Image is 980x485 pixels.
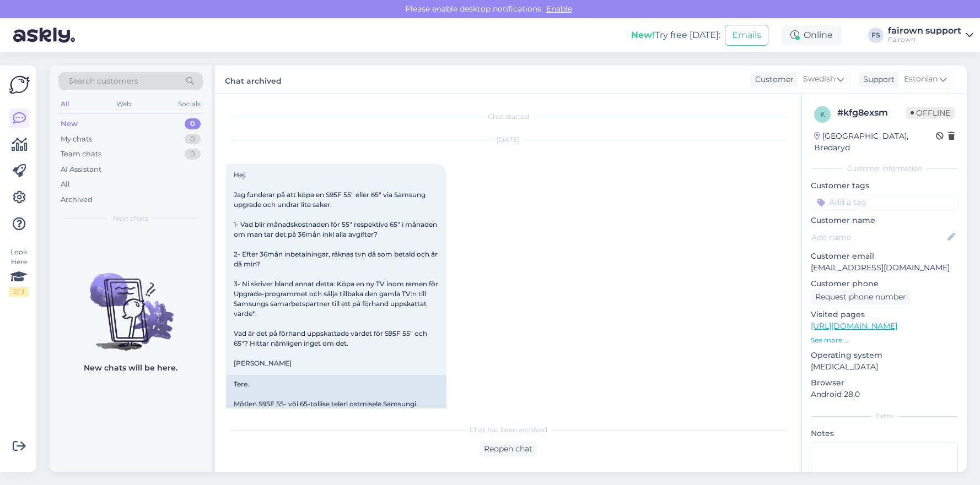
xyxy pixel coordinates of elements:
[176,97,203,111] div: Socials
[811,231,945,243] input: Add name
[811,262,958,274] p: [EMAIL_ADDRESS][DOMAIN_NAME]
[811,321,897,331] a: [URL][DOMAIN_NAME]
[185,134,201,145] div: 0
[226,135,790,145] div: [DATE]
[868,28,884,43] div: FS
[9,74,30,95] img: Askly Logo
[234,171,440,367] span: Hej. Jag funderar på att köpa en S95F 55" eller 65" via Samsung upgrade och undrar lite saker. 1-...
[888,35,961,44] div: Fairown
[904,73,938,85] span: Estonian
[725,25,768,46] button: Emails
[61,164,101,175] div: AI Assistant
[226,112,790,122] div: Chat started
[814,130,936,154] div: [GEOGRAPHIC_DATA], Bredaryd
[185,149,201,160] div: 0
[811,278,958,290] p: Customer phone
[68,75,138,87] span: Search customers
[803,73,835,85] span: Swedish
[9,247,29,297] div: Look Here
[811,377,958,389] p: Browser
[61,118,78,129] div: New
[811,215,958,226] p: Customer name
[84,362,177,374] p: New chats will be here.
[631,30,655,40] b: New!
[113,214,148,224] span: New chats
[50,253,212,352] img: No chats
[888,26,973,44] a: fairown supportFairown
[859,74,895,85] div: Support
[480,442,537,456] div: Reopen chat
[837,106,906,119] div: # kfg8exsm
[61,194,93,205] div: Archived
[811,309,958,320] p: Visited pages
[906,107,955,119] span: Offline
[811,290,911,304] div: Request phone number
[811,350,958,361] p: Operating system
[811,180,958,192] p: Customer tags
[631,29,720,42] div: Try free [DATE]:
[9,287,29,297] div: 2 / 3
[811,361,958,373] p: [MEDICAL_DATA]
[811,389,958,400] p: Android 28.0
[820,110,825,118] span: k
[543,4,575,14] span: Enable
[811,164,958,173] div: Customer information
[61,149,101,160] div: Team chats
[811,250,958,262] p: Customer email
[61,134,92,145] div: My chats
[751,74,794,85] div: Customer
[811,428,958,439] p: Notes
[61,179,70,190] div: All
[888,26,961,35] div: fairown support
[185,118,201,129] div: 0
[58,97,71,111] div: All
[225,72,282,87] label: Chat archived
[811,335,958,345] p: See more ...
[782,25,842,45] div: Online
[114,97,133,111] div: Web
[811,194,958,210] input: Add a tag
[811,411,958,421] div: Extra
[470,425,547,435] span: Chat has been archived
